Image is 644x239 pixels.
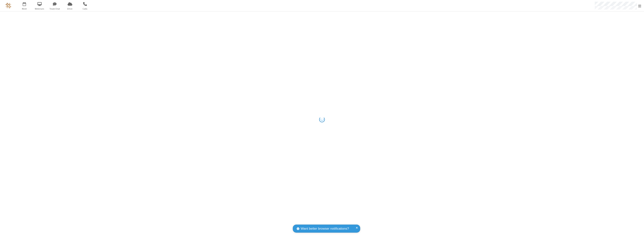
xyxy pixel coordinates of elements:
[78,7,92,10] span: Calls
[33,7,47,10] span: Webinars
[48,7,62,10] span: Team Chat
[17,7,31,10] span: Meet
[6,3,11,8] img: QA Selenium DO NOT DELETE OR CHANGE
[301,226,349,231] span: Want better browser notifications?
[63,7,77,10] span: Drive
